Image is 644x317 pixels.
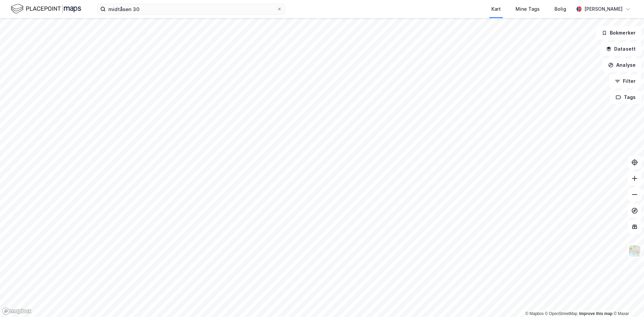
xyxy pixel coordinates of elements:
[516,5,540,13] div: Mine Tags
[610,91,641,104] button: Tags
[584,5,623,13] div: [PERSON_NAME]
[600,42,641,56] button: Datasett
[610,285,644,317] div: Kontrollprogram for chat
[2,307,32,315] a: Mapbox homepage
[579,311,612,316] a: Improve this map
[491,5,501,13] div: Kart
[610,285,644,317] iframe: Chat Widget
[554,5,566,13] div: Bolig
[609,74,641,88] button: Filter
[596,26,641,40] button: Bokmerker
[525,311,544,316] a: Mapbox
[106,4,277,14] input: Søk på adresse, matrikkel, gårdeiere, leietakere eller personer
[628,245,641,257] img: Z
[602,58,641,72] button: Analyse
[545,311,578,316] a: OpenStreetMap
[11,3,81,15] img: logo.f888ab2527a4732fd821a326f86c7f29.svg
